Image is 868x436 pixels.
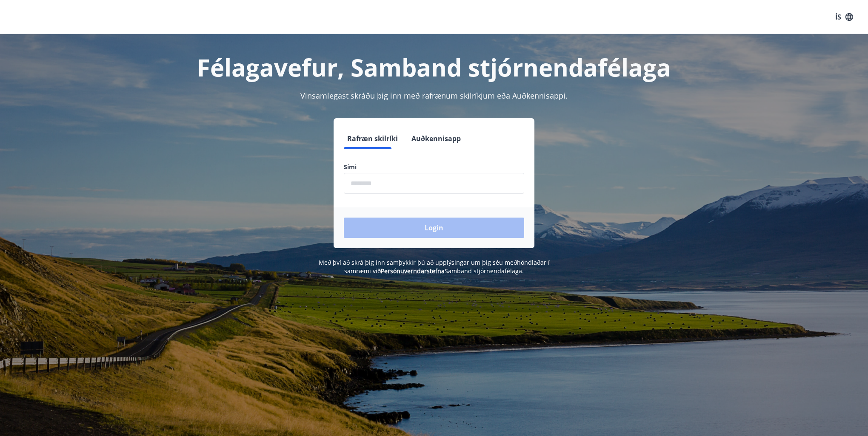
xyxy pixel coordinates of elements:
[408,128,464,149] button: Auðkennisapp
[138,51,730,83] h1: Félagavefur, Samband stjórnendafélaga
[831,9,858,25] button: ÍS
[344,163,524,171] label: Sími
[344,128,401,149] button: Rafræn skilríki
[300,91,568,101] span: Vinsamlegast skráðu þig inn með rafrænum skilríkjum eða Auðkennisappi.
[319,258,550,275] span: Með því að skrá þig inn samþykkir þú að upplýsingar um þig séu meðhöndlaðar í samræmi við Samband...
[381,267,445,275] a: Persónuverndarstefna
